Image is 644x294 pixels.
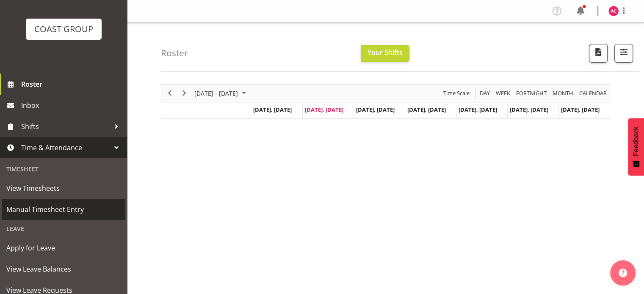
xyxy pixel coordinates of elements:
[253,106,292,113] span: [DATE], [DATE]
[21,141,110,154] span: Time & Attendance
[161,48,188,58] h4: Roster
[368,48,403,57] span: Your Shifts
[6,263,121,275] span: View Leave Balances
[6,182,121,195] span: View Timesheets
[2,199,125,220] a: Manual Timesheet Entry
[193,88,239,99] span: [DATE] - [DATE]
[632,126,640,156] span: Feedback
[628,118,644,176] button: Feedback - Show survey
[2,178,125,199] a: View Timesheets
[407,106,446,113] span: [DATE], [DATE]
[510,106,548,113] span: [DATE], [DATE]
[619,269,627,277] img: help-xxl-2.png
[479,88,491,99] span: Day
[177,85,191,102] div: next period
[21,78,123,91] span: Roster
[163,85,177,102] div: previous period
[552,88,574,99] span: Month
[356,106,395,113] span: [DATE], [DATE]
[459,106,497,113] span: [DATE], [DATE]
[2,220,125,237] div: Leave
[21,99,123,112] span: Inbox
[578,88,608,99] span: calendar
[193,88,250,99] button: October 2025
[608,6,619,16] img: amanda-craig9916.jpg
[478,88,492,99] button: Timeline Day
[179,88,190,99] button: Next
[361,45,409,62] button: Your Shifts
[551,88,575,99] button: Timeline Month
[2,237,125,258] a: Apply for Leave
[34,23,93,36] div: COAST GROUP
[2,258,125,280] a: View Leave Balances
[6,203,121,216] span: Manual Timesheet Entry
[164,88,176,99] button: Previous
[589,44,608,63] button: Download a PDF of the roster according to the set date range.
[442,88,470,99] span: Time Scale
[495,88,511,99] span: Week
[6,242,121,254] span: Apply for Leave
[21,120,110,133] span: Shifts
[2,160,125,178] div: Timesheet
[495,88,512,99] button: Timeline Week
[161,84,610,119] div: Timeline Week of October 7, 2025
[614,44,633,63] button: Filter Shifts
[561,106,600,113] span: [DATE], [DATE]
[305,106,343,113] span: [DATE], [DATE]
[578,88,608,99] button: Month
[191,85,251,102] div: October 06 - 12, 2025
[442,88,471,99] button: Time Scale
[515,88,548,99] button: Fortnight
[515,88,547,99] span: Fortnight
